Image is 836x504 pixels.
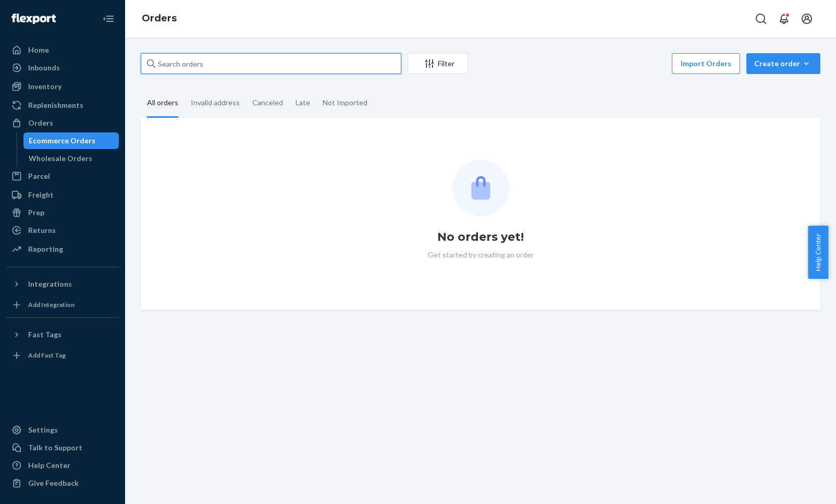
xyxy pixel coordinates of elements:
button: Help Center [808,226,828,279]
a: Inventory [6,78,119,95]
a: Prep [6,204,119,221]
div: Late [296,89,310,116]
div: Fast Tags [28,329,62,340]
button: Give Feedback [6,475,119,491]
a: Add Integration [6,297,119,313]
div: Integrations [28,279,72,289]
div: Ecommerce Orders [29,136,95,146]
div: Settings [28,425,58,435]
a: Help Center [6,457,119,474]
div: Add Fast Tag [28,351,66,360]
button: Import Orders [672,53,740,74]
button: Integrations [6,276,119,292]
div: Not Imported [323,89,367,116]
div: Prep [28,207,44,218]
a: Parcel [6,168,119,185]
div: Parcel [28,171,50,181]
button: Open notifications [773,8,794,29]
a: Freight [6,187,119,203]
div: Home [28,45,49,55]
a: Home [6,42,119,58]
a: Orders [6,115,119,131]
div: Create order [754,58,813,69]
div: Orders [28,118,53,128]
a: Ecommerce Orders [23,132,119,149]
div: Reporting [28,244,63,254]
input: Search orders [141,53,401,74]
ol: breadcrumbs [133,4,185,34]
div: Invalid address [191,89,240,116]
a: Replenishments [6,97,119,114]
a: Settings [6,422,119,438]
button: Close Navigation [98,8,119,29]
div: Add Integration [28,300,75,309]
div: Replenishments [28,100,83,110]
div: Talk to Support [28,442,82,453]
a: Add Fast Tag [6,347,119,364]
button: Talk to Support [6,439,119,456]
img: Empty list [452,159,509,216]
a: Orders [142,13,177,24]
button: Fast Tags [6,326,119,343]
p: Get started by creating an order [428,250,534,260]
div: Help Center [28,460,70,471]
button: Filter [408,53,468,74]
button: Create order [746,53,820,74]
a: Reporting [6,241,119,257]
img: Flexport logo [11,14,56,24]
div: Give Feedback [28,478,79,488]
a: Returns [6,222,119,239]
div: Filter [408,58,468,69]
div: Inbounds [28,63,60,73]
div: Wholesale Orders [29,153,92,164]
button: Open Search Box [751,8,771,29]
div: Inventory [28,81,62,92]
a: Inbounds [6,59,119,76]
a: Wholesale Orders [23,150,119,167]
div: All orders [147,89,178,118]
h1: No orders yet! [437,229,524,245]
div: Canceled [252,89,283,116]
button: Open account menu [796,8,817,29]
div: Returns [28,225,56,236]
div: Freight [28,190,54,200]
